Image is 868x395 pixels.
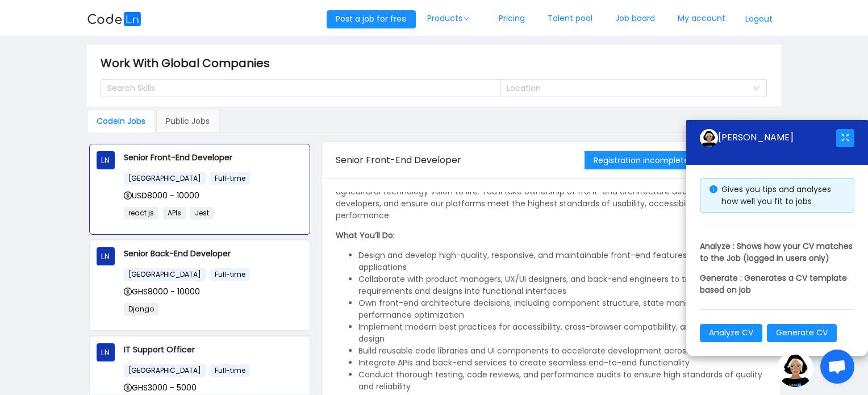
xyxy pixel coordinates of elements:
button: icon: fullscreen [836,129,854,147]
span: Gives you tips and analyses how well you fit to jobs [721,184,831,207]
img: ground.ddcf5dcf.png [777,351,813,387]
li: Design and develop high-quality, responsive, and maintainable front-end features for web and mobi... [358,250,767,273]
span: [GEOGRAPHIC_DATA] [124,364,206,377]
li: Collaborate with product managers, UX/UI designers, and back-end engineers to translate requireme... [358,273,767,297]
span: Full-time [210,172,250,185]
div: Location [507,82,748,94]
i: icon: dollar [124,288,132,296]
li: Integrate APIs and back-end services to create seamless end-to-end functionality [358,357,767,369]
li: Build reusable code libraries and UI components to accelerate development across projects [358,345,767,357]
p: Analyze : Shows how your CV matches to the Job (logged in users only) [700,240,854,264]
span: USD8000 - 10000 [124,190,199,201]
span: APIs [163,207,186,219]
button: Analyze CV [700,324,762,342]
span: Full-time [210,268,250,281]
strong: What You’ll Do: [336,230,395,241]
div: Search Skills [107,82,484,94]
button: Post a job for free [327,10,416,28]
p: Senior Front-End Developer [124,151,303,164]
button: Generate CV [767,324,837,342]
span: GHS8000 - 10000 [124,286,200,297]
span: Django [124,303,158,315]
span: [GEOGRAPHIC_DATA] [124,268,206,281]
i: icon: down [463,16,470,22]
span: LN [101,247,110,265]
div: Public Jobs [156,110,219,132]
button: Registration incomplete click to continue [585,151,767,169]
span: Jest [190,207,214,219]
p: Generate : Generates a CV template based on job [700,272,854,296]
i: icon: dollar [124,384,132,392]
img: ground.ddcf5dcf.png [700,129,718,147]
li: Implement modern best practices for accessibility, cross-browser compatibility, and responsive de... [358,321,767,345]
span: LN [101,343,110,361]
img: logobg.f302741d.svg [87,12,141,26]
span: Work With Global Companies [101,54,277,72]
div: Codeln Jobs [87,110,155,132]
div: [PERSON_NAME] [700,129,836,147]
div: Open chat [820,350,854,384]
span: Full-time [210,364,250,377]
span: [GEOGRAPHIC_DATA] [124,172,206,185]
i: icon: down [753,85,760,93]
li: Conduct thorough testing, code reviews, and performance audits to ensure high standards of qualit... [358,369,767,393]
p: Senior Back-End Developer [124,247,303,260]
a: Post a job for free [327,13,416,24]
span: Senior Front-End Developer [336,153,461,167]
i: icon: info-circle [710,185,717,193]
span: GHS3000 - 5000 [124,382,197,393]
i: icon: dollar [124,192,132,199]
span: react js [124,207,158,219]
button: Logout [737,10,781,28]
li: Own front-end architecture decisions, including component structure, state management, and perfor... [358,297,767,321]
span: LN [101,151,110,169]
p: IT Support Officer [124,343,303,356]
